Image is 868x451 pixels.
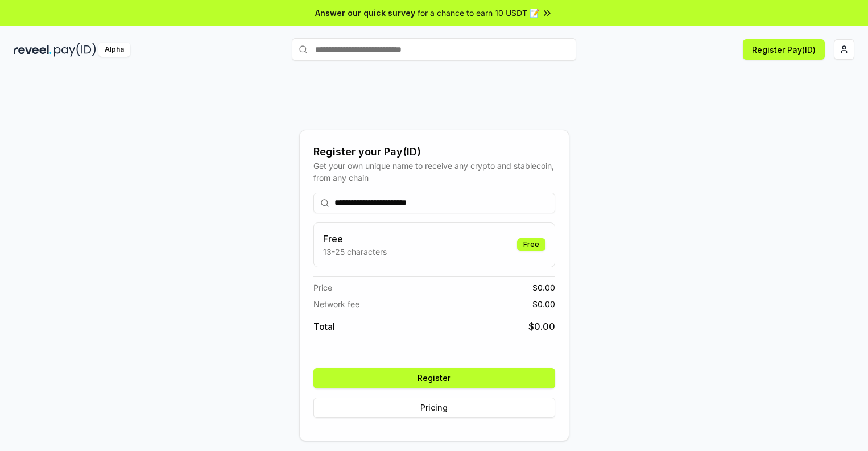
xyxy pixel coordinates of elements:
[418,7,539,19] span: for a chance to earn 10 USDT 📝
[743,39,825,60] button: Register Pay(ID)
[323,246,387,258] p: 13-25 characters
[54,43,96,57] img: pay_id
[313,144,555,160] div: Register your Pay(ID)
[313,160,555,184] div: Get your own unique name to receive any crypto and stablecoin, from any chain
[528,320,555,333] span: $ 0.00
[313,368,555,388] button: Register
[532,282,555,293] span: $ 0.00
[313,398,555,418] button: Pricing
[313,298,359,310] span: Network fee
[313,320,335,333] span: Total
[14,43,52,57] img: reveel_dark
[517,238,545,251] div: Free
[323,232,387,246] h3: Free
[313,282,332,293] span: Price
[532,298,555,310] span: $ 0.00
[98,43,130,57] div: Alpha
[315,7,415,19] span: Answer our quick survey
